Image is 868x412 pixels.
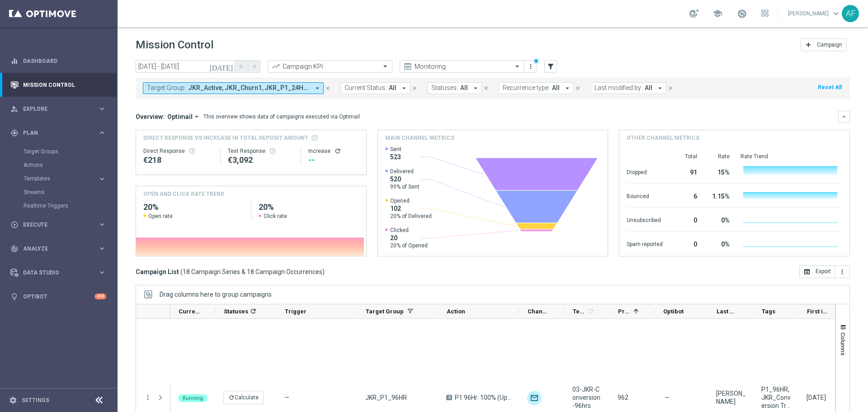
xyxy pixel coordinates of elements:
i: refresh [228,394,235,401]
span: Last Modified By [717,308,738,315]
i: preview [403,62,412,71]
span: Statuses [224,308,248,315]
i: arrow_drop_down [313,84,321,92]
span: Running [183,395,203,401]
a: Settings [22,398,49,403]
div: Mission Control [10,81,107,89]
div: Spam reported [627,236,663,251]
span: A [446,395,452,400]
span: Optibot [663,308,684,315]
button: more_vert [144,393,152,402]
span: — [665,393,670,402]
span: Calculate column [248,306,257,316]
div: Target Groups [24,145,117,158]
div: Optimail [527,391,542,405]
div: play_circle_outline Execute keyboard_arrow_right [10,221,107,228]
i: open_in_browser [803,268,811,275]
span: ( [180,268,183,276]
i: trending_up [271,62,280,71]
span: 18 Campaign Series & 18 Campaign Occurrences [183,268,322,276]
button: Current Status: All arrow_drop_down [340,82,410,94]
button: Data Studio keyboard_arrow_right [10,269,107,276]
div: Analyze [10,245,98,253]
button: refreshCalculate [223,391,264,404]
button: Reset All [817,82,843,92]
span: Action [447,308,465,315]
span: Sent [390,146,401,153]
i: refresh [587,308,594,315]
span: Calculate column [586,306,594,316]
button: Statuses: All arrow_drop_down [427,82,482,94]
span: Optimail [167,113,193,121]
button: Last modified by: All arrow_drop_down [590,82,666,94]
i: close [575,85,581,91]
div: Realtime Triggers [24,199,117,213]
div: 0 [674,212,697,227]
input: Select date range [136,60,235,73]
div: Templates [24,176,98,181]
button: more_vert [835,265,850,278]
span: 20% of Delivered [390,213,432,220]
div: gps_fixed Plan keyboard_arrow_right [10,129,107,137]
i: track_changes [10,245,19,253]
div: 15% [708,164,730,179]
i: equalizer [10,57,19,65]
i: person_search [10,105,19,113]
i: keyboard_arrow_right [98,220,106,229]
span: First in Range [807,308,829,315]
div: track_changes Analyze keyboard_arrow_right [10,245,107,252]
span: Statuses: [431,84,458,92]
span: Target Group: [147,84,186,92]
div: 0 [674,236,697,251]
a: Realtime Triggers [24,202,94,209]
h3: Campaign List [136,268,325,276]
i: more_vert [527,63,534,70]
div: Dashboard [10,49,106,73]
span: 20 [390,234,428,242]
i: arrow_drop_down [193,113,201,121]
span: Current Status: [344,84,387,92]
i: arrow_forward [251,63,257,70]
span: ) [322,268,325,276]
h2: 20% [143,202,244,213]
multiple-options-button: Export to CSV [799,268,850,275]
a: [PERSON_NAME]keyboard_arrow_down [787,7,842,20]
i: arrow_drop_down [400,84,408,92]
button: Optimail arrow_drop_down [165,113,203,121]
div: Rate [708,153,730,160]
span: 520 [390,175,420,183]
div: lightbulb Optibot +10 [10,293,107,300]
span: Analyze [23,246,98,251]
span: JKR_P1_96HR [365,393,407,402]
colored-tag: Running [178,393,208,402]
a: Actions [24,161,94,169]
button: add Campaign [801,38,846,51]
span: All [460,84,468,92]
div: Dropped [627,164,663,179]
span: Channel [528,308,549,315]
div: person_search Explore keyboard_arrow_right [10,105,107,113]
h1: Mission Control [136,38,213,52]
button: close [410,83,419,93]
button: close [666,83,675,93]
span: Drag columns here to group campaigns [160,291,272,298]
i: keyboard_arrow_right [98,128,106,137]
button: [DATE] [208,60,235,74]
div: Unsubscribed [627,212,663,227]
div: AF [842,5,859,22]
div: +10 [94,294,106,299]
button: equalizer Dashboard [10,57,107,65]
button: open_in_browser Export [799,265,835,278]
i: refresh [250,308,257,315]
div: Actions [24,158,117,172]
i: play_circle_outline [10,221,19,229]
ng-select: Monitoring [400,60,524,73]
div: €3,092 [228,155,293,166]
a: Target Groups [24,148,94,155]
span: Campaign [817,42,842,48]
i: keyboard_arrow_down [841,114,847,120]
a: Optibot [23,284,94,308]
